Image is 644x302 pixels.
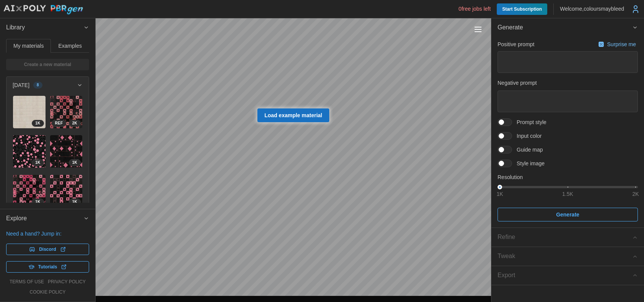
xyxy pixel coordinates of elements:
[491,266,644,285] button: Export
[6,230,89,237] p: Need a hand? Jump in:
[13,81,29,89] p: [DATE]
[265,109,322,122] span: Load example material
[59,43,82,48] span: Examples
[498,79,638,87] p: Negative prompt
[498,18,632,37] span: Generate
[50,175,83,207] img: qaGRHo1AttEWA2re6Bc1
[13,96,46,128] img: PKDr7qJcJHJlv1EdkrrV
[35,160,40,166] span: 1 K
[257,108,330,122] a: Load example material
[6,18,83,37] span: Library
[560,5,624,13] p: Welcome, coloursmaybleed
[498,40,534,48] p: Positive prompt
[512,146,543,153] span: Guide map
[35,199,40,205] span: 1 K
[72,160,77,166] span: 1 K
[29,289,65,296] a: cookie policy
[35,120,40,126] span: 1 K
[37,82,39,88] span: 8
[498,266,632,285] span: Export
[491,247,644,266] button: Tweak
[50,135,83,168] img: kac9PEluR9P1vMGuoRE6
[6,59,89,70] a: Create a new material
[459,5,491,13] p: 0 free jobs left
[498,228,632,247] span: Refine
[497,3,547,15] a: Start Subscription
[72,199,77,205] span: 1 K
[556,208,579,221] span: Generate
[72,120,77,126] span: 2 K
[502,3,542,15] span: Start Subscription
[498,173,638,181] p: Resolution
[13,175,46,207] img: Uialc9YOSIMCILr8jZ0U
[13,135,46,168] img: NLtO2bLN5DIgDyzYOYdv
[50,135,83,168] a: kac9PEluR9P1vMGuoRE61K
[6,244,89,255] a: Discord
[607,40,637,48] p: Surprise me
[38,262,57,272] span: Tutorials
[512,132,542,140] span: Input color
[512,118,546,126] span: Prompt style
[24,59,71,70] span: Create a new material
[13,95,46,129] a: PKDr7qJcJHJlv1EdkrrV1K
[13,174,46,208] a: Uialc9YOSIMCILr8jZ0U1K
[3,5,83,15] img: AIxPoly PBRgen
[596,39,638,50] button: Surprise me
[491,37,644,228] div: Generate
[48,279,86,285] a: privacy policy
[55,120,63,126] span: REF
[7,94,89,255] div: [DATE]8
[13,135,46,168] a: NLtO2bLN5DIgDyzYOYdv1K
[512,160,545,167] span: Style image
[6,209,83,228] span: Explore
[50,95,83,129] a: kauzEm4jWwwe7JkMy5o22KREF
[491,18,644,37] button: Generate
[10,279,44,285] a: terms of use
[473,24,483,35] button: Toggle viewport controls
[50,174,83,208] a: qaGRHo1AttEWA2re6Bc11K
[7,77,89,94] button: [DATE]8
[50,96,83,128] img: kauzEm4jWwwe7JkMy5o2
[498,247,632,266] span: Tweak
[13,43,44,48] span: My materials
[6,261,89,273] a: Tutorials
[39,244,56,255] span: Discord
[498,208,638,221] button: Generate
[491,228,644,247] button: Refine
